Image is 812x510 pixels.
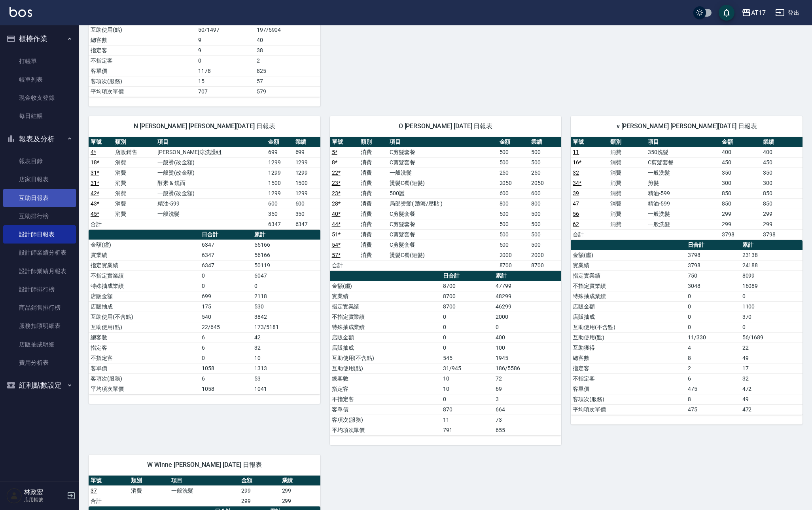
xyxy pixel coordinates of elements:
button: 紅利點數設定 [3,375,76,396]
a: 47 [573,200,579,207]
span: N [PERSON_NAME] [PERSON_NAME][DATE] 日報表 [98,122,311,130]
td: 800 [498,198,530,209]
td: 9 [196,35,254,45]
td: 一般洗髮 [646,219,720,229]
td: 一般洗髮 [155,209,266,219]
td: 2050 [498,178,530,188]
a: 32 [573,169,579,176]
td: 2000 [494,312,561,322]
td: 500 [529,229,561,240]
button: 櫃檯作業 [3,29,76,49]
td: 3798 [761,229,803,240]
td: 指定實業績 [89,260,200,270]
td: 消費 [113,178,155,188]
td: 2 [686,363,740,373]
td: 23138 [740,250,803,260]
td: 250 [529,167,561,178]
table: a dense table [330,271,562,436]
td: 42 [252,332,320,343]
td: 總客數 [571,353,686,363]
img: Person [6,488,22,504]
td: 剪髮 [646,178,720,188]
td: 店販金額 [330,332,441,343]
td: 0 [740,291,803,301]
td: 互助使用(不含點) [330,353,441,363]
td: 0 [441,322,494,332]
td: 500 [498,147,530,157]
td: 指定客 [571,363,686,373]
td: 350 [266,209,293,219]
td: 500 [498,157,530,167]
th: 業績 [529,137,561,147]
th: 累計 [494,271,561,281]
td: 250 [498,167,530,178]
td: 特殊抽成業績 [330,322,441,332]
td: 9 [196,45,254,55]
td: 8700 [498,260,530,270]
table: a dense table [330,137,562,271]
table: a dense table [571,240,803,415]
td: C剪髮套餐 [388,157,497,167]
td: 500 [529,209,561,219]
td: 0 [494,322,561,332]
td: 699 [200,291,252,301]
td: 17 [740,363,803,373]
td: 600 [529,188,561,198]
td: 40 [255,35,320,45]
td: 186/5586 [494,363,561,373]
a: 報表目錄 [3,152,76,170]
button: AT17 [738,5,769,21]
td: 合計 [330,260,359,270]
td: 消費 [359,188,388,198]
td: 一般洗髮 [646,209,720,219]
td: 互助使用(不含點) [571,322,686,332]
td: 500 [529,157,561,167]
td: 500 [498,229,530,240]
table: a dense table [89,137,320,230]
td: 6347 [200,240,252,250]
td: 不指定實業績 [330,312,441,322]
th: 單號 [89,137,113,147]
td: 50119 [252,260,320,270]
td: 0 [686,291,740,301]
th: 項目 [646,137,720,147]
td: 消費 [359,147,388,157]
td: 32 [252,343,320,353]
td: 不指定客 [89,55,196,66]
td: 300 [720,178,761,188]
a: 37 [91,487,97,494]
td: 850 [720,188,761,198]
th: 業績 [761,137,803,147]
td: 56166 [252,250,320,260]
td: 3842 [252,312,320,322]
td: C剪髮套餐 [388,229,497,240]
td: 2 [255,55,320,66]
td: 100 [494,343,561,353]
td: 消費 [359,178,388,188]
td: 消費 [608,147,646,157]
img: Logo [9,7,32,17]
a: 每日結帳 [3,107,76,125]
td: 消費 [608,167,646,178]
td: 2000 [529,250,561,260]
td: 不指定實業績 [571,281,686,291]
td: 800 [529,198,561,209]
td: 2000 [498,250,530,260]
td: 消費 [608,178,646,188]
td: 1299 [293,167,320,178]
a: 設計師業績月報表 [3,262,76,280]
a: 設計師排行榜 [3,280,76,299]
td: 500 [529,240,561,250]
td: 店販抽成 [89,301,200,312]
td: 600 [266,198,293,209]
td: 平均項次單價 [89,86,196,97]
td: 6 [200,332,252,343]
td: 22 [740,343,803,353]
td: 合計 [571,229,608,240]
td: 店販抽成 [330,343,441,353]
td: 1945 [494,353,561,363]
td: 消費 [608,198,646,209]
th: 業績 [293,137,320,147]
td: 0 [196,55,254,66]
td: 消費 [608,188,646,198]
